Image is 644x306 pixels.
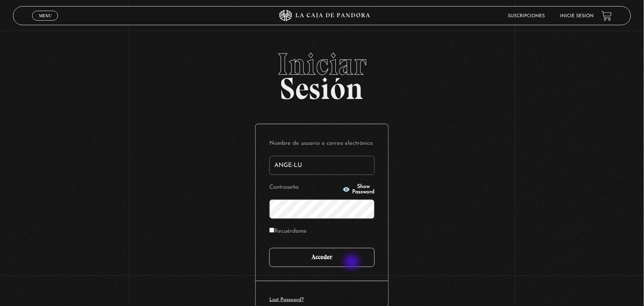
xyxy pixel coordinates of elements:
h2: Sesión [13,49,631,98]
span: Cerrar [36,20,54,25]
input: Acceder [269,248,375,267]
label: Recuérdame [269,226,307,238]
label: Contraseña [269,182,340,194]
span: Iniciar [13,49,631,79]
a: Inicie sesión [560,14,594,18]
span: Show Password [353,184,375,195]
input: Recuérdame [269,228,274,233]
a: Lost Password? [269,297,304,302]
button: Show Password [343,184,375,195]
a: Suscripciones [508,14,545,18]
span: Menu [39,13,52,18]
label: Nombre de usuario o correo electrónico [269,138,375,150]
a: View your shopping cart [602,11,612,21]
